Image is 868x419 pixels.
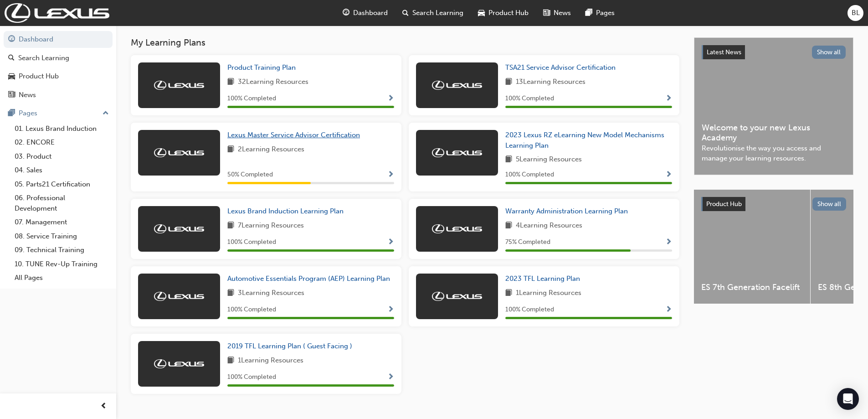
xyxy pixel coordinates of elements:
[707,48,741,56] span: Latest News
[11,150,113,164] a: 03. Product
[343,7,349,19] span: guage-icon
[227,93,276,104] span: 100 % Completed
[505,63,616,72] span: TSA21 Service Advisor Certification
[665,95,672,103] span: Show Progress
[432,292,482,301] img: Trak
[4,50,113,67] a: Search Learning
[227,341,356,352] a: 2019 TFL Learning Plan ( Guest Facing )
[4,68,113,85] a: Product Hub
[837,388,859,410] div: Open Intercom Messenger
[5,3,109,23] a: Trak
[665,169,672,181] button: Show Progress
[812,197,847,211] button: Show all
[227,63,296,72] span: Product Training Plan
[847,5,863,21] button: BL
[387,171,394,179] span: Show Progress
[387,237,394,248] button: Show Progress
[227,237,276,248] span: 100 % Completed
[665,304,672,316] button: Show Progress
[131,37,679,48] h3: My Learning Plans
[505,237,550,248] span: 75 % Completed
[387,95,394,103] span: Show Progress
[665,93,672,104] button: Show Progress
[227,274,394,284] a: Automotive Essentials Program (AEP) Learning Plan
[694,37,853,175] a: Latest NewsShow allWelcome to your new Lexus AcademyRevolutionise the way you access and manage y...
[505,93,554,104] span: 100 % Completed
[227,131,360,139] span: Lexus Master Service Advisor Certification
[387,372,394,383] button: Show Progress
[402,7,409,19] span: search-icon
[432,224,482,233] img: Trak
[19,90,36,100] div: News
[11,191,113,215] a: 06. Professional Development
[11,177,113,191] a: 05. Parts21 Certification
[100,401,107,412] span: prev-icon
[4,29,113,105] button: DashboardSearch LearningProduct HubNews
[852,8,860,18] span: BL
[8,36,15,44] span: guage-icon
[505,206,632,217] a: Warranty Administration Learning Plan
[387,93,394,104] button: Show Progress
[516,77,586,88] span: 13 Learning Resources
[471,4,536,22] a: car-iconProduct Hub
[227,220,234,232] span: book-icon
[536,4,578,22] a: news-iconNews
[154,81,204,90] img: Trak
[11,229,113,243] a: 08. Service Training
[432,81,482,90] img: Trak
[227,62,299,73] a: Product Training Plan
[4,105,113,122] button: Pages
[227,77,234,88] span: book-icon
[505,62,619,73] a: TSA21 Service Advisor Certification
[505,131,664,150] span: 2023 Lexus RZ eLearning New Model Mechanisms Learning Plan
[432,148,482,157] img: Trak
[238,144,304,155] span: 2 Learning Resources
[505,207,628,215] span: Warranty Administration Learning Plan
[586,7,592,19] span: pages-icon
[554,8,571,18] span: News
[665,306,672,314] span: Show Progress
[18,53,69,63] div: Search Learning
[665,171,672,179] span: Show Progress
[11,215,113,229] a: 07. Management
[505,220,512,232] span: book-icon
[8,91,15,99] span: news-icon
[505,77,512,88] span: book-icon
[154,359,204,368] img: Trak
[4,87,113,103] a: News
[154,292,204,301] img: Trak
[227,355,234,367] span: book-icon
[103,108,109,119] span: up-icon
[387,304,394,316] button: Show Progress
[4,31,113,48] a: Dashboard
[154,148,204,157] img: Trak
[8,54,15,62] span: search-icon
[505,170,554,180] span: 100 % Completed
[505,130,672,150] a: 2023 Lexus RZ eLearning New Model Mechanisms Learning Plan
[238,355,303,367] span: 1 Learning Resources
[578,4,622,22] a: pages-iconPages
[11,257,113,271] a: 10. TUNE Rev-Up Training
[488,8,529,18] span: Product Hub
[387,306,394,314] span: Show Progress
[8,109,15,118] span: pages-icon
[596,8,615,18] span: Pages
[702,45,846,60] a: Latest NewsShow all
[353,8,388,18] span: Dashboard
[516,288,581,299] span: 1 Learning Resources
[238,288,304,299] span: 3 Learning Resources
[227,288,234,299] span: book-icon
[227,206,347,217] a: Lexus Brand Induction Learning Plan
[701,197,846,212] a: Product HubShow all
[11,135,113,150] a: 02. ENCORE
[478,7,485,19] span: car-icon
[227,144,234,155] span: book-icon
[335,4,395,22] a: guage-iconDashboard
[702,143,846,164] span: Revolutionise the way you access and manage your learning resources.
[694,190,810,304] a: ES 7th Generation Facelift
[395,4,471,22] a: search-iconSearch Learning
[387,373,394,382] span: Show Progress
[238,77,308,88] span: 32 Learning Resources
[227,170,273,180] span: 50 % Completed
[516,220,582,232] span: 4 Learning Resources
